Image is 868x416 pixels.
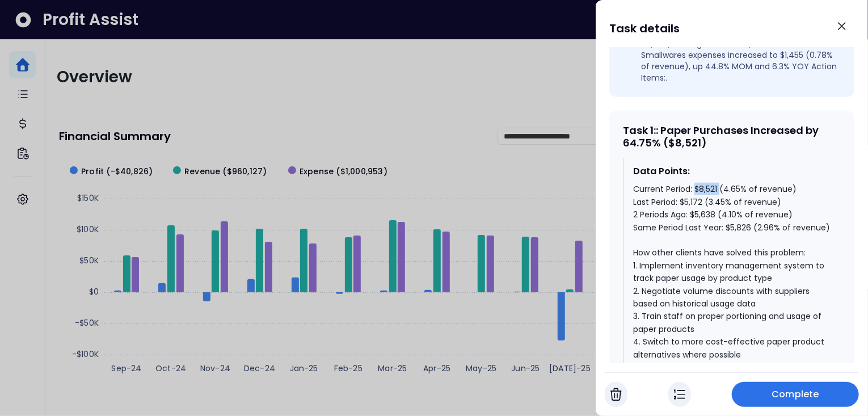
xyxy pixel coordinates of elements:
[633,165,832,178] div: Data Points:
[609,18,680,39] h1: Task details
[829,14,854,39] button: Close
[674,388,685,401] img: In Progress
[610,388,622,401] img: Cancel Task
[732,382,859,407] button: Complete
[623,124,841,149] div: Task 1 : : Paper Purchases Increased by 64.75% ($8,521)
[772,388,819,401] span: Complete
